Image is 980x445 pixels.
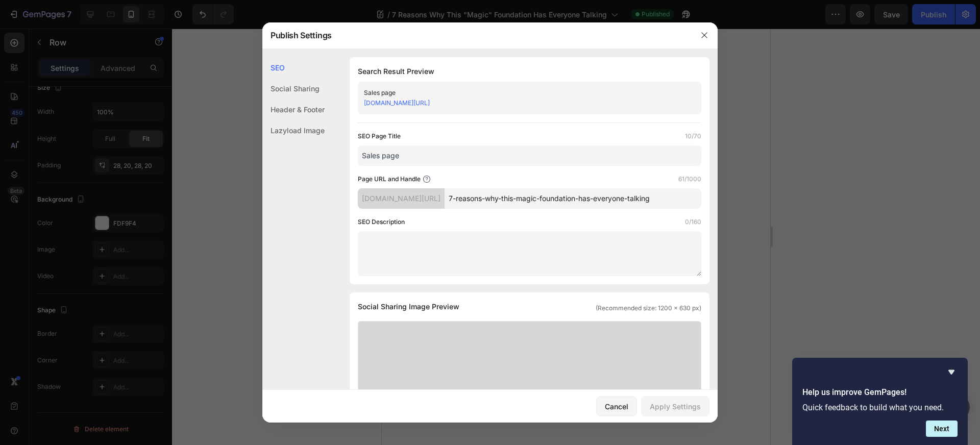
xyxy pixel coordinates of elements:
h1: Search Result Preview [358,65,701,78]
div: Sales page [364,88,678,98]
label: SEO Page Title [358,131,401,141]
div: Header & Footer [262,99,325,120]
div: Help us improve GemPages! [802,366,958,437]
div: Lazyload Image [262,120,325,141]
a: [DOMAIN_NAME][URL] [364,99,430,107]
button: Cancel [596,396,637,416]
div: Publish Settings [262,22,691,48]
div: SEO [262,57,325,78]
label: SEO Description [358,217,405,227]
h2: Help us improve GemPages! [802,386,958,399]
p: Quick feedback to build what you need. [802,403,958,412]
button: Hide survey [945,366,958,378]
div: Cancel [605,401,628,412]
label: 61/1000 [678,174,701,184]
button: Next question [926,421,958,437]
span: (Recommended size: 1200 x 630 px) [596,304,701,313]
input: Handle [445,188,701,209]
button: Apply Settings [641,396,709,416]
div: Social Sharing [262,78,325,99]
label: 10/70 [685,131,701,141]
input: Title [358,145,701,166]
label: Page URL and Handle [358,174,421,184]
label: 0/160 [685,217,701,227]
span: Social Sharing Image Preview [358,301,459,313]
div: [DOMAIN_NAME][URL] [358,188,445,209]
div: Apply Settings [650,401,701,412]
